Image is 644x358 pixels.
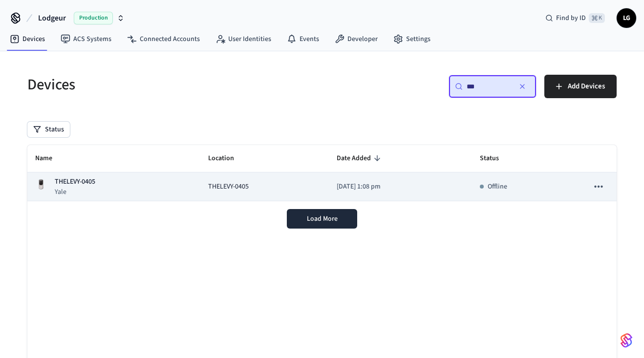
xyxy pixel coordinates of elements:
[208,182,249,192] span: THELEVY-0405
[53,30,119,48] a: ACS Systems
[208,30,279,48] a: User Identities
[38,12,66,24] span: Lodgeur
[618,9,635,27] span: LG
[55,187,95,197] p: Yale
[208,151,247,166] span: Location
[74,12,113,24] span: Production
[621,333,632,348] img: SeamLogoGradient.69752ec5.svg
[537,9,613,27] div: Find by ID⌘ K
[386,30,438,48] a: Settings
[27,122,70,137] button: Status
[35,179,47,190] img: Yale Assure Touchscreen Wifi Smart Lock, Satin Nickel, Front
[617,8,636,28] button: LG
[337,151,384,166] span: Date Added
[488,182,507,192] p: Offline
[327,30,386,48] a: Developer
[2,30,53,48] a: Devices
[337,182,464,192] p: [DATE] 1:08 pm
[480,151,512,166] span: Status
[279,30,327,48] a: Events
[589,13,605,23] span: ⌘ K
[307,214,338,224] span: Load More
[544,75,617,98] button: Add Devices
[27,75,316,95] h5: Devices
[119,30,208,48] a: Connected Accounts
[35,151,65,166] span: Name
[55,177,95,187] p: THELEVY-0405
[568,80,605,93] span: Add Devices
[27,145,617,201] table: sticky table
[287,209,357,229] button: Load More
[556,13,586,23] span: Find by ID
